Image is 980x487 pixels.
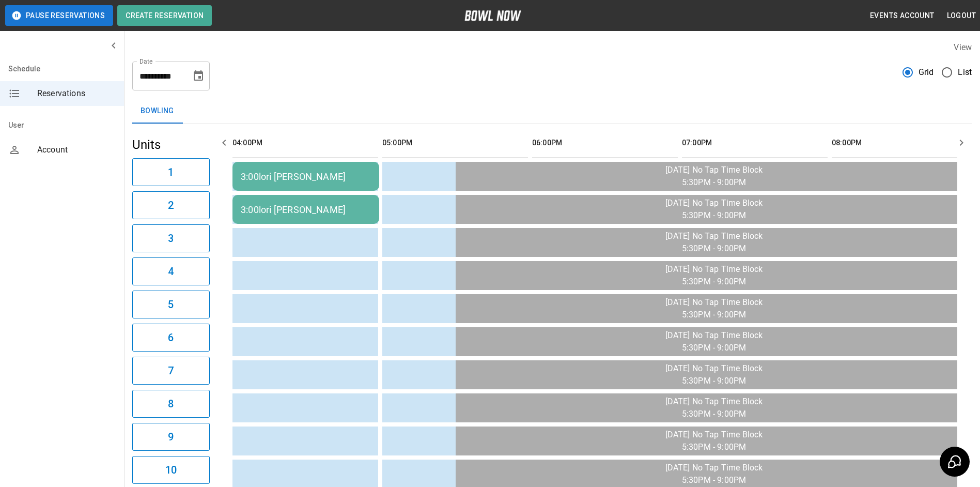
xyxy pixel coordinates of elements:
img: logo [464,10,521,21]
div: inventory tabs [132,99,972,124]
h6: 9 [168,429,174,445]
th: 04:00PM [232,128,378,158]
th: 05:00PM [382,128,528,158]
h6: 10 [165,462,177,478]
div: 3:00lori [PERSON_NAME] [241,171,371,182]
button: Logout [943,6,980,25]
button: Choose date, selected date is Oct 23, 2025 [188,66,209,86]
h5: Units [132,136,210,153]
button: Pause Reservations [5,5,113,26]
h6: 3 [168,230,174,247]
th: 07:00PM [682,128,828,158]
h6: 5 [168,296,174,313]
button: 9 [132,423,210,451]
h6: 1 [168,164,174,180]
button: 2 [132,191,210,219]
h6: 4 [168,263,174,280]
h6: 7 [168,362,174,379]
label: View [954,42,972,52]
th: 06:00PM [532,128,678,158]
h6: 6 [168,329,174,346]
button: 5 [132,291,210,318]
button: Bowling [132,99,182,124]
div: 3:00lori [PERSON_NAME] [241,204,371,215]
button: 10 [132,456,210,484]
button: 1 [132,158,210,186]
button: Events Account [866,6,939,25]
h6: 2 [168,197,174,214]
button: 8 [132,390,210,418]
button: 7 [132,357,210,385]
span: Account [37,144,116,156]
span: List [958,66,972,79]
span: Reservations [37,87,116,100]
button: 6 [132,324,210,352]
button: 4 [132,257,210,285]
span: Grid [919,66,934,79]
h6: 8 [168,395,174,412]
button: Create Reservation [117,5,212,26]
button: 3 [132,224,210,252]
